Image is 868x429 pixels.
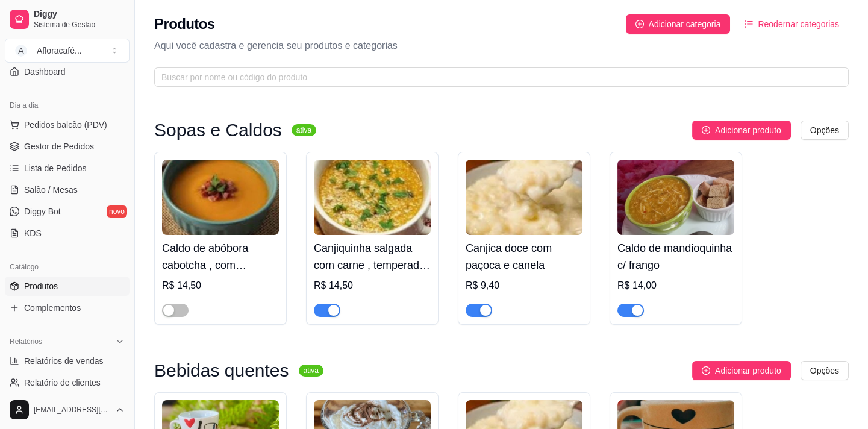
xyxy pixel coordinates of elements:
[692,361,791,380] button: Adicionar produto
[810,124,839,137] span: Opções
[466,160,582,235] img: product-image
[24,205,61,218] span: Diggy Bot
[154,14,215,34] h2: Produtos
[292,124,316,136] sup: ativa
[715,364,781,377] span: Adicionar produto
[5,277,130,296] a: Produtos
[154,39,849,53] p: Aqui você cadastra e gerencia seu produtos e categorias
[162,240,279,274] h4: Caldo de abóbora cabotcha , com calabresa
[299,365,323,377] sup: ativa
[745,20,753,28] span: ordered-list
[735,14,849,34] button: Reodernar categorias
[702,366,710,375] span: plus-circle
[24,227,42,239] span: KDS
[5,115,130,134] button: Pedidos balcão (PDV)
[810,364,839,377] span: Opções
[37,45,82,57] div: Afloracafé ...
[617,278,734,293] div: R$ 14,00
[34,9,125,20] span: Diggy
[154,363,289,378] h3: Bebidas quentes
[314,278,431,293] div: R$ 14,50
[162,160,279,235] img: product-image
[5,224,130,243] a: KDS
[10,337,42,346] span: Relatórios
[801,121,849,140] button: Opções
[466,240,582,274] h4: Canjica doce com paçoca e canela
[15,45,27,57] span: A
[5,351,130,371] a: Relatórios de vendas
[5,180,130,199] a: Salão / Mesas
[24,280,58,292] span: Produtos
[626,14,731,34] button: Adicionar categoria
[702,126,710,134] span: plus-circle
[5,39,130,63] button: Select a team
[5,158,130,178] a: Lista de Pedidos
[5,5,130,34] a: DiggySistema de Gestão
[617,160,734,235] img: product-image
[162,278,279,293] div: R$ 14,50
[466,278,582,293] div: R$ 9,40
[314,240,431,274] h4: Canjiquinha salgada com carne , temperada com pedacinhos de linguiça levemente apimentada
[5,202,130,221] a: Diggy Botnovo
[801,361,849,380] button: Opções
[5,298,130,318] a: Complementos
[314,160,431,235] img: product-image
[24,66,66,78] span: Dashboard
[5,257,130,277] div: Catálogo
[24,302,81,314] span: Complementos
[24,162,87,174] span: Lista de Pedidos
[154,123,282,137] h3: Sopas e Caldos
[24,140,94,152] span: Gestor de Pedidos
[5,373,130,392] a: Relatório de clientes
[34,20,125,30] span: Sistema de Gestão
[692,121,791,140] button: Adicionar produto
[5,62,130,81] a: Dashboard
[5,96,130,115] div: Dia a dia
[758,17,839,31] span: Reodernar categorias
[24,184,78,196] span: Salão / Mesas
[161,70,832,84] input: Buscar por nome ou código do produto
[5,137,130,156] a: Gestor de Pedidos
[649,17,721,31] span: Adicionar categoria
[5,395,130,424] button: [EMAIL_ADDRESS][DOMAIN_NAME]
[24,119,107,131] span: Pedidos balcão (PDV)
[635,20,644,28] span: plus-circle
[34,405,110,415] span: [EMAIL_ADDRESS][DOMAIN_NAME]
[715,124,781,137] span: Adicionar produto
[24,355,104,367] span: Relatórios de vendas
[24,377,101,389] span: Relatório de clientes
[617,240,734,274] h4: Caldo de mandioquinha c/ frango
